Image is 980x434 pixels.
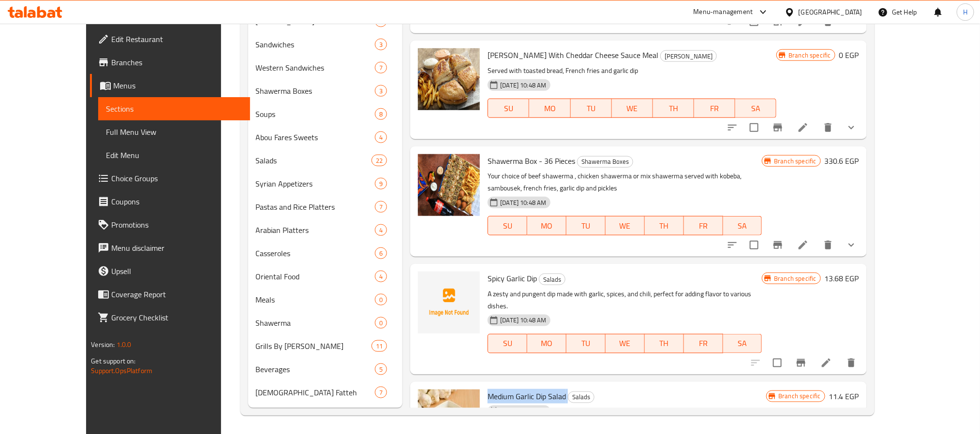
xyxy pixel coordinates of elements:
span: Salads [539,274,565,285]
button: WE [606,216,645,235]
div: Shawerma0 [248,311,403,334]
a: Upsell [90,260,250,283]
span: Upsell [111,265,242,277]
span: FR [698,101,731,116]
a: Full Menu View [98,120,250,144]
button: TU [566,334,606,353]
span: Coupons [111,196,242,207]
span: TH [649,336,680,350]
div: items [375,39,387,50]
div: Sandwiches3 [248,33,403,56]
span: [DATE] 10:48 AM [496,316,550,325]
span: [DATE] 10:48 AM [496,407,550,416]
span: FR [688,219,719,233]
div: Salads22 [248,149,403,172]
div: Shawerma Boxes3 [248,79,403,102]
button: SA [735,99,776,118]
div: items [371,155,387,166]
a: Choice Groups [90,167,250,190]
div: items [375,224,387,236]
a: Branches [90,51,250,74]
span: [PERSON_NAME] [661,51,716,62]
span: [PERSON_NAME] With Cheddar Cheese Sauce Meal [488,48,658,62]
img: Spicy Garlic Dip [418,272,480,333]
span: Branch specific [785,51,834,60]
span: 0 [375,318,386,328]
span: Western Sandwiches [256,62,375,73]
div: Abou Fares Sweets4 [248,126,403,149]
h6: 13.68 EGP [825,272,859,285]
h6: 330.6 EGP [825,154,859,168]
button: Branch-specific-item [789,351,813,375]
p: A zesty and pungent dip made with garlic, spices, and chili, perfect for adding flavor to various... [488,288,762,312]
span: Menus [113,80,242,91]
span: Sandwiches [256,39,375,50]
a: Promotions [90,213,250,236]
span: 11 [372,342,386,351]
button: delete [817,233,840,257]
button: FR [684,216,723,235]
div: Meals0 [248,288,403,311]
div: Abou Fares Sweets [256,131,375,143]
div: Casseroles [256,247,375,259]
span: Beverages [256,363,375,375]
span: Choice Groups [111,173,242,184]
button: WE [612,99,653,118]
button: show more [840,116,863,139]
div: items [375,131,387,143]
div: items [375,387,387,398]
button: sort-choices [721,233,744,257]
span: MO [533,101,566,116]
a: Menu disclaimer [90,236,250,260]
div: items [375,247,387,259]
a: Edit Restaurant [90,28,250,51]
img: Maria Shawerma With Cheddar Cheese Sauce Meal [418,48,480,110]
span: Arabian Platters [256,224,375,236]
div: Soups [256,108,375,120]
a: Edit menu item [797,239,809,251]
button: TH [645,334,684,353]
div: [DEMOGRAPHIC_DATA] Fatteh7 [248,381,403,404]
div: Pastas and Rice Platters7 [248,195,403,218]
a: Coupons [90,190,250,213]
div: items [375,271,387,282]
span: 22 [372,156,386,165]
span: Select to update [744,117,764,138]
span: 7 [375,388,386,397]
a: Edit Menu [98,144,250,167]
span: 3 [375,40,386,49]
span: [DATE] 10:48 AM [496,198,550,207]
button: SA [723,334,762,353]
a: Menus [90,74,250,97]
div: Syrian Appetizers9 [248,172,403,195]
div: Casseroles6 [248,242,403,265]
span: Get support on: [91,355,135,367]
div: Oriental Food4 [248,265,403,288]
span: 1.0.0 [117,338,132,351]
button: sort-choices [721,116,744,139]
span: 4 [375,133,386,142]
div: Abou Fares Maria Meals [660,50,717,62]
span: SU [492,219,523,233]
span: Pastas and Rice Platters [256,201,375,213]
div: items [375,363,387,375]
div: Grills By [PERSON_NAME]11 [248,334,403,358]
div: Soups8 [248,102,403,126]
span: Menu disclaimer [111,242,242,254]
button: FR [684,334,723,353]
div: Menu-management [694,6,753,18]
a: Support.OpsPlatform [91,364,152,377]
span: SU [492,101,525,116]
div: items [375,317,387,329]
a: Edit menu item [797,122,809,133]
svg: Show Choices [846,122,857,133]
button: TH [645,216,684,235]
span: Salads [256,155,371,166]
span: Shawerma [256,317,375,329]
span: Branch specific [770,274,820,283]
span: Grills By [PERSON_NAME] [256,340,371,352]
h6: 0 EGP [839,48,859,62]
span: Syrian Appetizers [256,178,375,189]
